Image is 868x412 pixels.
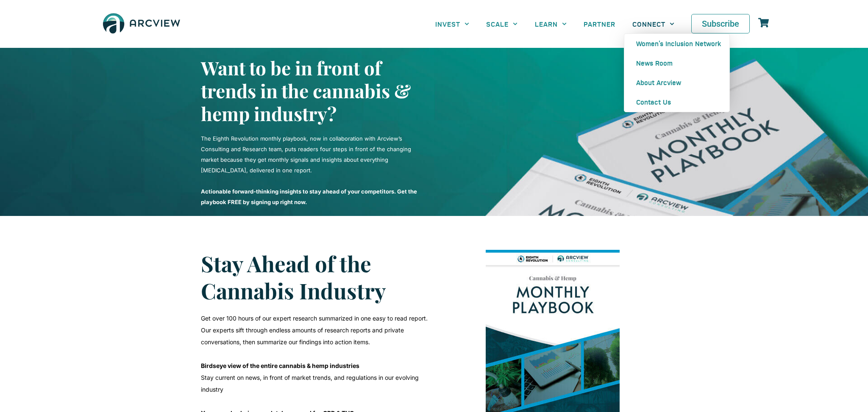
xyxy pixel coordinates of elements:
[201,312,430,348] p: Get over 100 hours of our expert research summarized in one easy to read report. Our experts sift...
[526,14,575,33] a: LEARN
[201,362,359,369] strong: Birdseye view of the entire cannabis & hemp industries
[624,73,729,92] a: About Arcview
[575,14,624,33] a: PARTNER
[624,33,730,112] ul: CONNECT
[702,19,739,28] span: Subscribe
[99,8,184,39] img: The Arcview Group
[201,360,430,395] p: Stay current on news, in front of market trends, and regulations in our evolving industry
[427,14,478,33] a: INVEST
[624,92,729,112] a: Contact Us
[624,34,729,53] a: Women’s Inclusion Network
[201,250,430,304] h1: Stay Ahead of the Cannabis Industry
[201,188,417,205] strong: Actionable forward-thinking insights to stay ahead of your competitors. Get the playbook FREE by ...
[201,133,430,176] p: The Eighth Revolution monthly playbook, now in collaboration with Arcview’s Consulting and Resear...
[624,14,683,33] a: CONNECT
[201,56,430,125] h2: Want to be in front of trends in the cannabis & hemp industry?
[478,14,526,33] a: SCALE
[691,14,750,33] a: Subscribe
[624,53,729,73] a: News Room
[427,14,683,33] nav: Menu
